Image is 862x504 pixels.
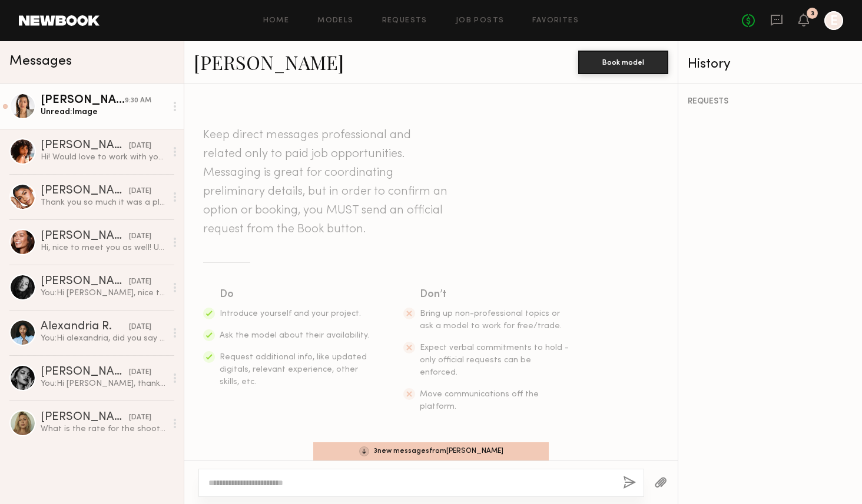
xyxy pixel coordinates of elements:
[194,49,344,75] a: [PERSON_NAME]
[811,11,814,17] div: 3
[220,332,369,339] span: Ask the model about their availability.
[420,390,539,410] span: Move communications off the platform.
[9,55,72,68] span: Messages
[129,276,151,288] div: [DATE]
[41,378,166,389] div: You: Hi [PERSON_NAME], thank you for letting us know!
[41,333,166,344] div: You: Hi alexandria, did you say you were coming in at 12:30pm tmr?
[41,185,129,197] div: [PERSON_NAME]
[220,310,361,318] span: Introduce yourself and your project.
[41,423,166,435] div: What is the rate for the shoot? Thanks!
[41,152,166,163] div: Hi! Would love to work with you again. Yes I am available!
[129,186,151,197] div: [DATE]
[578,56,668,66] a: Book model
[532,17,579,25] a: Favorites
[129,367,151,378] div: [DATE]
[125,95,151,106] div: 9:30 AM
[688,98,853,106] div: REQUESTS
[129,322,151,333] div: [DATE]
[263,17,290,25] a: Home
[420,286,571,303] div: Don’t
[578,51,668,74] button: Book model
[220,286,370,303] div: Do
[129,412,151,423] div: [DATE]
[41,242,166,253] div: Hi, nice to meet you as well! Unfortunately I’ll be out of town until the 28th so I won’t be able...
[420,344,569,376] span: Expect verbal commitments to hold - only official requests can be enforced.
[41,106,166,118] div: Unread: Image
[382,17,427,25] a: Requests
[41,366,129,378] div: [PERSON_NAME]
[420,310,562,330] span: Bring up non-professional topics or ask a model to work for free/trade.
[41,231,129,242] div: [PERSON_NAME]
[317,17,353,25] a: Models
[41,197,166,208] div: Thank you so much it was a pleasure working together! :)
[688,58,853,71] div: History
[41,276,129,288] div: [PERSON_NAME]
[220,353,367,386] span: Request additional info, like updated digitals, relevant experience, other skills, etc.
[129,231,151,242] div: [DATE]
[41,95,125,106] div: [PERSON_NAME]
[41,288,166,299] div: You: Hi [PERSON_NAME], nice to meet you. We sent out a casting invitation [DATE] and wanted to fo...
[313,442,549,460] div: 3 new message s from [PERSON_NAME]
[41,321,129,333] div: Alexandria R.
[41,412,129,423] div: [PERSON_NAME]
[129,141,151,152] div: [DATE]
[41,140,129,152] div: [PERSON_NAME]
[203,126,450,239] header: Keep direct messages professional and related only to paid job opportunities. Messaging is great ...
[824,11,843,30] a: E
[456,17,505,25] a: Job Posts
